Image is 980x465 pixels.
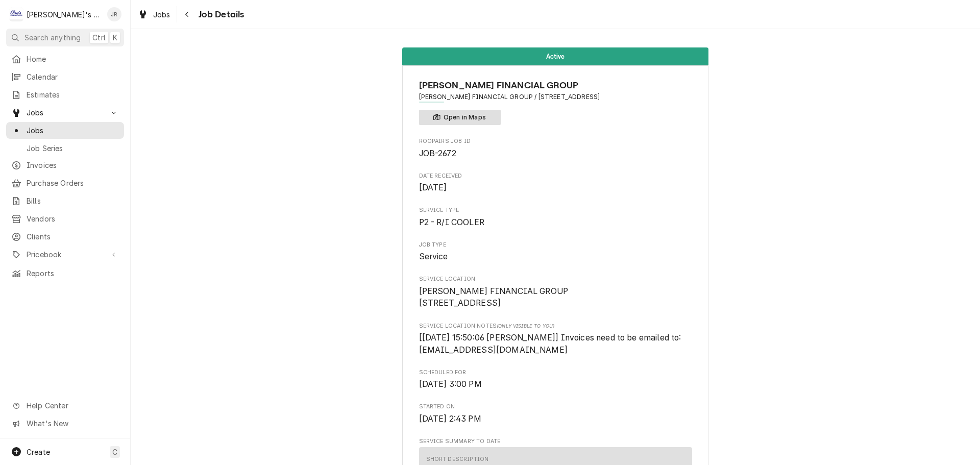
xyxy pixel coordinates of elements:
span: Home [27,54,119,64]
a: Vendors [6,210,124,227]
div: Status [402,47,708,65]
span: Roopairs Job ID [419,137,692,145]
span: Service Location Notes [419,322,692,330]
span: C [112,447,117,457]
span: Purchase Orders [27,178,119,188]
div: Service Location [419,275,692,309]
span: Service Location [419,285,692,309]
span: Reports [27,268,119,279]
a: Go to Pricebook [6,246,124,263]
div: Started On [419,403,692,425]
button: Navigate back [179,6,195,22]
a: Estimates [6,86,124,103]
div: Job Type [419,241,692,263]
a: Home [6,51,124,67]
span: Pricebook [27,249,104,260]
div: JR [107,7,121,21]
span: Name [419,79,692,92]
span: Clients [27,231,119,242]
span: JOB-2672 [419,149,456,158]
span: Started On [419,413,692,425]
span: Estimates [27,89,119,100]
span: K [113,32,117,43]
div: Jeff Rue's Avatar [107,7,121,21]
a: Purchase Orders [6,175,124,191]
span: What's New [27,418,118,429]
span: Scheduled For [419,369,692,377]
div: [PERSON_NAME]'s Refrigeration [27,9,102,20]
span: Roopairs Job ID [419,148,692,160]
span: P2 - R/I COOLER [419,217,484,227]
span: Invoices [27,160,119,170]
span: [PERSON_NAME] FINANCIAL GROUP [STREET_ADDRESS] [419,286,569,308]
div: Roopairs Job ID [419,137,692,159]
a: Clients [6,228,124,245]
span: Date Received [419,172,692,180]
span: Jobs [153,9,170,20]
span: Job Type [419,251,692,263]
a: Invoices [6,157,124,174]
div: Service Type [419,206,692,228]
div: Client Information [419,79,692,125]
span: Job Series [27,143,119,154]
span: Scheduled For [419,378,692,390]
a: Jobs [134,6,175,23]
span: Calendar [27,71,119,82]
span: Service Type [419,216,692,229]
div: Scheduled For [419,369,692,390]
a: Bills [6,192,124,209]
a: Job Series [6,140,124,157]
span: Service [419,252,448,261]
div: Clay's Refrigeration's Avatar [9,7,23,21]
button: Search anythingCtrlK [6,29,124,46]
div: C [9,7,23,21]
span: Help Center [27,400,118,411]
span: Address [419,92,692,102]
span: Job Details [195,8,244,21]
button: Open in Maps [419,110,501,125]
span: Create [27,448,50,456]
span: Service Type [419,206,692,214]
a: Jobs [6,122,124,139]
span: Jobs [27,125,119,136]
div: Date Received [419,172,692,194]
span: [object Object] [419,332,692,356]
span: Vendors [27,213,119,224]
span: [[DATE] 15:50:06 [PERSON_NAME]] Invoices need to be emailed to: [EMAIL_ADDRESS][DOMAIN_NAME] [419,333,683,355]
a: Go to Jobs [6,104,124,121]
div: Short Description [426,455,489,463]
span: Jobs [27,107,104,118]
a: Go to What's New [6,415,124,432]
span: Service Summary To Date [419,437,692,446]
span: [DATE] 2:43 PM [419,414,481,424]
div: [object Object] [419,322,692,356]
span: Service Location [419,275,692,283]
span: Bills [27,195,119,206]
span: Active [546,53,565,60]
span: Date Received [419,182,692,194]
span: [DATE] [419,183,447,192]
span: Search anything [24,32,81,43]
a: Reports [6,265,124,282]
a: Go to Help Center [6,397,124,414]
span: Started On [419,403,692,411]
span: Ctrl [92,32,106,43]
span: Job Type [419,241,692,249]
span: (Only Visible to You) [497,323,554,329]
a: Calendar [6,68,124,85]
span: [DATE] 3:00 PM [419,379,482,389]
